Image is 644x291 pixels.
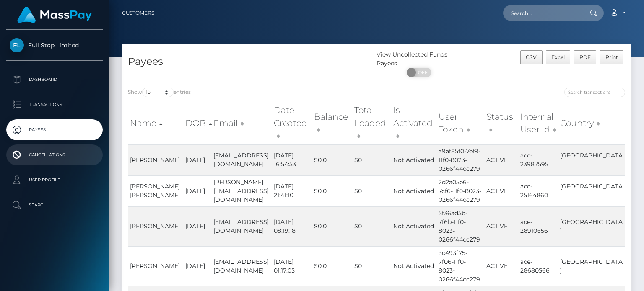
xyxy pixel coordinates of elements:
input: Search transactions [564,88,625,97]
th: Status: activate to sort column ascending [484,102,518,144]
td: [PERSON_NAME] [128,206,183,246]
td: 2d2a05e6-7cf6-11f0-8023-0266f44cc279 [436,175,484,206]
a: Cancellations [6,144,103,165]
td: [DATE] [183,144,212,175]
p: Dashboard [10,73,99,86]
th: Email: activate to sort column ascending [211,102,272,144]
td: [PERSON_NAME] [128,144,183,175]
td: $0.0 [312,144,353,175]
td: [GEOGRAPHIC_DATA] [558,175,625,206]
td: [EMAIL_ADDRESS][DOMAIN_NAME] [211,144,272,175]
td: $0 [352,246,391,286]
th: Is Activated: activate to sort column ascending [391,102,437,144]
td: 5f36ad5b-7f6b-11f0-8023-0266f44cc279 [436,206,484,246]
td: [DATE] [183,175,212,206]
td: [EMAIL_ADDRESS][DOMAIN_NAME] [211,246,272,286]
td: $0 [352,206,391,246]
button: PDF [574,50,597,64]
select: Showentries [142,88,174,97]
input: Search... [503,5,582,21]
a: User Profile [6,170,103,191]
td: Not Activated [391,144,437,175]
td: [PERSON_NAME] [128,246,183,286]
td: [DATE] 08:19:18 [272,206,312,246]
span: Print [605,54,618,60]
th: Internal User Id: activate to sort column ascending [518,102,558,144]
img: MassPay Logo [17,7,92,23]
button: Excel [546,50,571,64]
td: [DATE] [183,246,212,286]
th: Date Created: activate to sort column ascending [272,102,312,144]
p: Search [10,199,99,211]
span: OFF [411,68,432,77]
td: ace-25164860 [518,175,558,206]
p: Payees [10,124,99,136]
span: Full Stop Limited [6,41,103,49]
td: 3c493f75-7f06-11f0-8023-0266f44cc279 [436,246,484,286]
th: User Token: activate to sort column ascending [436,102,484,144]
span: PDF [579,54,591,60]
a: Search [6,195,103,216]
a: Dashboard [6,69,103,90]
td: ace-28910656 [518,206,558,246]
span: Excel [551,54,565,60]
th: Name: activate to sort column ascending [128,102,183,144]
td: [PERSON_NAME][EMAIL_ADDRESS][DOMAIN_NAME] [211,175,272,206]
span: CSV [526,54,537,60]
td: ACTIVE [484,246,518,286]
img: Full Stop Limited [10,38,24,52]
td: [DATE] 21:41:10 [272,175,312,206]
a: Transactions [6,94,103,115]
td: $0.0 [312,246,353,286]
a: Payees [6,119,103,140]
td: a9af85f0-7ef9-11f0-8023-0266f44cc279 [436,144,484,175]
button: CSV [520,50,543,64]
a: Customers [122,4,154,22]
td: [GEOGRAPHIC_DATA] [558,246,625,286]
td: [EMAIL_ADDRESS][DOMAIN_NAME] [211,206,272,246]
td: ACTIVE [484,175,518,206]
td: ace-28680566 [518,246,558,286]
td: [DATE] 16:54:53 [272,144,312,175]
p: Transactions [10,98,99,111]
th: Country: activate to sort column ascending [558,102,625,144]
td: [PERSON_NAME] [PERSON_NAME] [128,175,183,206]
th: Total Loaded: activate to sort column ascending [352,102,391,144]
td: Not Activated [391,246,437,286]
td: ACTIVE [484,206,518,246]
h4: Payees [128,54,370,69]
td: [DATE] [183,206,212,246]
td: $0.0 [312,206,353,246]
td: [GEOGRAPHIC_DATA] [558,144,625,175]
td: ACTIVE [484,144,518,175]
div: View Uncollected Funds Payees [377,50,462,68]
td: Not Activated [391,206,437,246]
td: $0 [352,144,391,175]
td: [GEOGRAPHIC_DATA] [558,206,625,246]
td: ace-23987595 [518,144,558,175]
td: $0.0 [312,175,353,206]
p: User Profile [10,174,99,186]
button: Print [600,50,623,64]
th: DOB: activate to sort column descending [183,102,212,144]
th: Balance: activate to sort column ascending [312,102,353,144]
td: $0 [352,175,391,206]
label: Show entries [128,88,191,97]
p: Cancellations [10,149,99,161]
td: [DATE] 01:17:05 [272,246,312,286]
td: Not Activated [391,175,437,206]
